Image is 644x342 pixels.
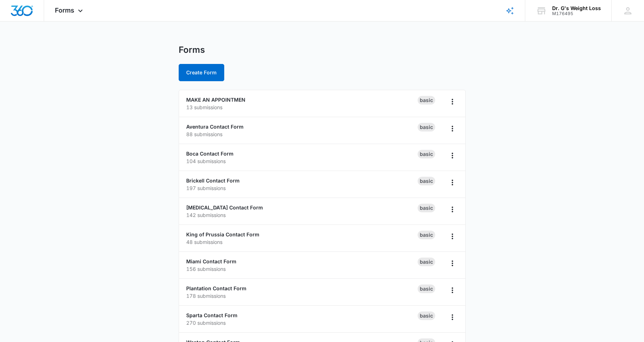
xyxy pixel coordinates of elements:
button: Overflow Menu [447,311,458,323]
button: Overflow Menu [447,258,458,269]
p: 178 submissions [186,292,418,300]
a: MAKE AN APPOINTMEN [186,97,245,103]
a: Miami Contact Form [186,258,236,264]
a: Sparta Contact Form [186,312,238,318]
div: Basic [418,311,435,320]
div: account id [552,11,601,16]
a: Plantation Contact Form [186,285,246,291]
h1: Forms [179,45,205,55]
p: 88 submissions [186,130,418,138]
a: Aventura Contact Form [186,124,244,130]
p: 142 submissions [186,211,418,219]
a: [MEDICAL_DATA] Contact Form [186,204,263,211]
button: Overflow Menu [447,123,458,134]
div: Basic [418,285,435,293]
div: Basic [418,96,435,105]
button: Create Form [179,64,224,81]
p: 197 submissions [186,184,418,192]
div: Basic [418,231,435,239]
button: Overflow Menu [447,96,458,107]
a: Brickell Contact Form [186,177,240,184]
p: 270 submissions [186,319,418,327]
button: Overflow Menu [447,285,458,296]
button: Overflow Menu [447,204,458,215]
div: Basic [418,177,435,185]
p: 156 submissions [186,265,418,273]
div: Basic [418,258,435,266]
p: 104 submissions [186,157,418,165]
button: Overflow Menu [447,231,458,242]
p: 13 submissions [186,103,418,111]
div: account name [552,5,601,11]
div: Basic [418,123,435,131]
div: Basic [418,150,435,158]
span: Forms [55,6,74,14]
p: 48 submissions [186,238,418,246]
a: King of Prussia Contact Form [186,231,259,237]
div: Basic [418,204,435,212]
a: Boca Contact Form [186,151,234,157]
button: Overflow Menu [447,150,458,161]
button: Overflow Menu [447,177,458,188]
